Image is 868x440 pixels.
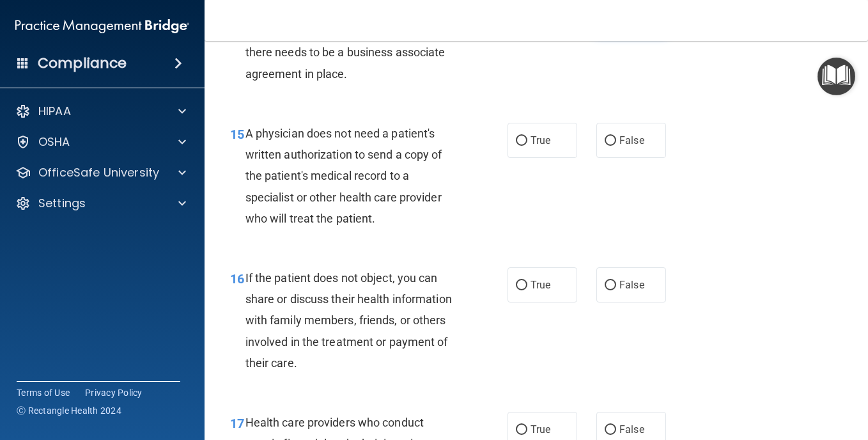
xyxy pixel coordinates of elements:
[230,127,244,142] span: 15
[531,423,550,436] span: True
[619,134,644,146] span: False
[15,165,186,180] a: OfficeSafe University
[15,196,186,211] a: Settings
[619,423,644,436] span: False
[17,404,121,417] span: Ⓒ Rectangle Health 2024
[605,425,616,435] input: False
[38,54,127,72] h4: Compliance
[531,134,550,146] span: True
[38,134,70,150] p: OSHA
[818,58,855,95] button: Open Resource Center
[605,136,616,146] input: False
[15,13,189,39] img: PMB logo
[230,416,244,431] span: 17
[85,386,143,399] a: Privacy Policy
[15,134,186,150] a: OSHA
[38,196,86,211] p: Settings
[38,104,71,119] p: HIPAA
[245,127,442,225] span: A physician does not need a patient's written authorization to send a copy of the patient's medic...
[245,271,452,370] span: If the patient does not object, you can share or discuss their health information with family mem...
[38,165,159,180] p: OfficeSafe University
[516,136,527,146] input: True
[605,281,616,290] input: False
[531,279,550,291] span: True
[647,349,853,400] iframe: Drift Widget Chat Controller
[15,104,186,119] a: HIPAA
[17,386,70,399] a: Terms of Use
[516,425,527,435] input: True
[245,3,446,81] span: A physician is a Business Associate of another healthcare provider. As such, there needs to be a ...
[230,271,244,287] span: 16
[619,279,644,291] span: False
[516,281,527,290] input: True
